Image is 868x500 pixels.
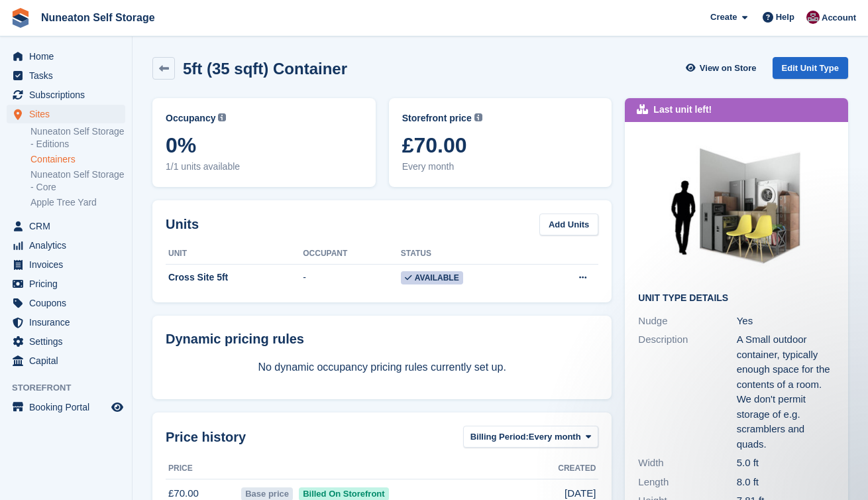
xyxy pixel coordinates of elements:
span: Created [558,462,596,474]
span: Insurance [29,313,109,332]
span: Create [710,11,737,24]
div: Length [638,475,736,490]
span: Every month [402,160,599,174]
a: View on Store [684,57,762,79]
img: stora-icon-8386f47178a22dfd0bd8f6a31ec36ba5ce8667c1dd55bd0f319d3a0aa187defe.svg [11,8,30,28]
div: Nudge [638,314,736,329]
a: Nuneaton Self Storage - Core [30,168,125,194]
h2: Unit Type details [638,293,835,304]
td: - [303,264,401,292]
span: Every month [529,430,581,444]
h2: Units [166,214,199,234]
span: Home [29,47,109,66]
a: Nuneaton Self Storage - Editions [30,125,125,151]
a: Edit Unit Type [773,57,848,79]
span: Sites [29,105,109,123]
a: Preview store [109,399,125,415]
span: Account [822,11,856,25]
img: icon-info-grey-7440780725fd019a000dd9b08b2336e03edf1995a4989e88bcd33f0948082b44.svg [474,113,482,121]
span: Price history [166,427,246,447]
th: Unit [166,243,303,265]
span: 1/1 units available [166,160,362,174]
span: Available [401,271,463,284]
a: menu [7,313,125,332]
div: 8.0 ft [737,475,835,490]
a: menu [7,66,125,85]
th: Status [401,243,537,265]
a: Containers [30,153,125,166]
img: 35-sqft-unit.jpg [638,135,835,282]
a: menu [7,398,125,416]
img: Chris Palmer [806,11,820,24]
span: Subscriptions [29,86,109,104]
a: menu [7,255,125,274]
span: £70.00 [402,133,599,157]
div: A Small outdoor container, typically enough space for the contents of a room. We don't permit sto... [737,332,835,452]
a: menu [7,236,125,255]
a: Apple Tree Yard [30,196,125,209]
div: Yes [737,314,835,329]
h2: 5ft (35 sqft) Container [183,60,347,78]
a: menu [7,275,125,293]
a: menu [7,105,125,123]
span: Booking Portal [29,398,109,416]
span: Capital [29,351,109,370]
img: icon-info-grey-7440780725fd019a000dd9b08b2336e03edf1995a4989e88bcd33f0948082b44.svg [218,113,226,121]
p: No dynamic occupancy pricing rules currently set up. [166,359,598,375]
a: menu [7,86,125,104]
th: Price [166,458,239,479]
span: Storefront [12,381,132,395]
span: 0% [166,133,362,157]
a: Add Units [539,214,598,235]
div: 5.0 ft [737,456,835,471]
div: Description [638,332,736,452]
span: Occupancy [166,111,215,125]
a: menu [7,217,125,235]
span: Settings [29,332,109,351]
span: CRM [29,217,109,235]
a: menu [7,332,125,351]
span: Billing Period: [470,430,529,444]
span: Help [776,11,794,24]
a: menu [7,47,125,66]
div: Cross Site 5ft [166,271,303,284]
div: Last unit left! [653,103,712,117]
span: Coupons [29,294,109,312]
span: Pricing [29,275,109,293]
span: Analytics [29,236,109,255]
span: View on Store [700,62,757,75]
span: Invoices [29,255,109,274]
a: Nuneaton Self Storage [36,7,160,29]
div: Dynamic pricing rules [166,329,598,349]
a: menu [7,351,125,370]
span: Tasks [29,66,109,85]
a: menu [7,294,125,312]
div: Width [638,456,736,471]
th: Occupant [303,243,401,265]
span: Storefront price [402,111,472,125]
button: Billing Period: Every month [463,426,599,448]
